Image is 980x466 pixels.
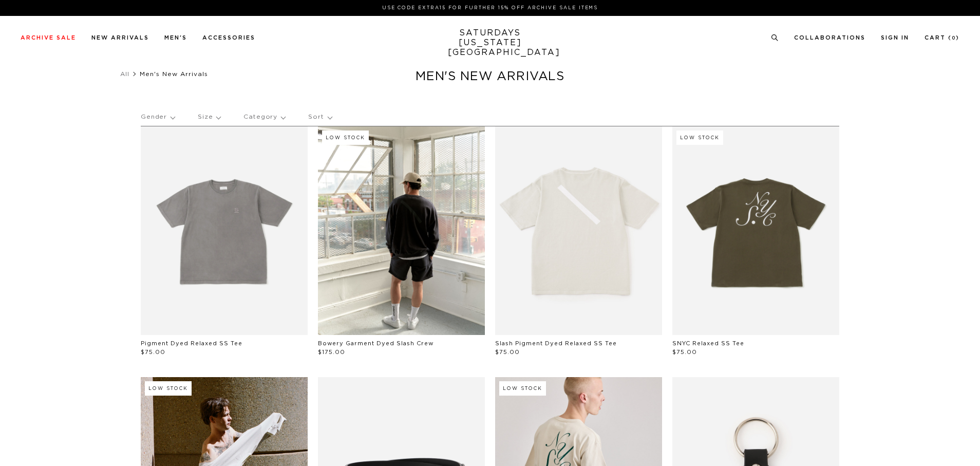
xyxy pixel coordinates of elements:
p: Size [198,105,220,129]
a: Sign In [881,35,909,41]
a: SATURDAYS[US_STATE][GEOGRAPHIC_DATA] [448,28,533,58]
a: Archive Sale [21,35,76,41]
a: Collaborations [794,35,865,41]
p: Use Code EXTRA15 for Further 15% Off Archive Sale Items [25,4,955,12]
a: SNYC Relaxed SS Tee [672,341,744,346]
div: Low Stock [322,131,369,145]
p: Category [243,105,285,129]
a: Slash Pigment Dyed Relaxed SS Tee [495,341,617,346]
span: $175.00 [318,349,345,355]
a: Accessories [202,35,255,41]
div: Low Stock [145,381,192,396]
span: $75.00 [672,349,697,355]
p: Gender [141,105,175,129]
div: Low Stock [499,381,546,396]
span: $75.00 [141,349,165,355]
a: All [120,71,129,77]
div: Low Stock [676,131,723,145]
a: New Arrivals [91,35,149,41]
a: Men's [164,35,187,41]
span: $75.00 [495,349,520,355]
a: Pigment Dyed Relaxed SS Tee [141,341,242,346]
p: Sort [308,105,331,129]
span: Men's New Arrivals [140,71,208,77]
a: Bowery Garment Dyed Slash Crew [318,341,434,346]
small: 0 [952,36,956,41]
a: Cart (0) [925,35,959,41]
